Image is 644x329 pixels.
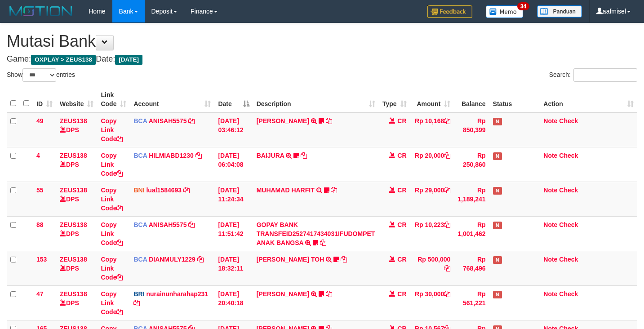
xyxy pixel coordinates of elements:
span: 34 [517,2,529,10]
td: DPS [56,112,97,147]
h4: Game: Date: [7,55,637,64]
a: Copy Link Code [101,187,123,212]
td: Rp 29,000 [410,182,454,216]
a: [PERSON_NAME] [257,290,309,298]
a: ZEUS138 [60,152,87,159]
a: BAIJURA [257,152,284,159]
td: Rp 1,001,462 [454,216,489,251]
a: GOPAY BANK TRANSFEID2527417434031IFUDOMPET ANAK BANGSA [257,221,375,246]
a: Copy HILMIABD1230 to clipboard [195,152,202,159]
a: Copy Rp 30,000 to clipboard [444,290,450,298]
span: 153 [36,256,47,263]
span: 4 [36,152,40,159]
img: Feedback.jpg [427,5,472,18]
span: CR [397,152,406,159]
a: Copy ANISAH5575 to clipboard [188,117,195,124]
span: 49 [36,117,44,124]
a: Note [543,152,557,159]
label: Show entries [7,68,75,82]
th: Balance [454,87,489,112]
label: Search: [549,68,637,82]
span: CR [397,221,406,228]
span: Has Note [493,291,502,298]
td: Rp 1,189,241 [454,182,489,216]
span: BCA [133,117,147,124]
td: Rp 500,000 [410,251,454,285]
td: DPS [56,285,97,320]
a: Note [543,117,557,124]
a: Copy INA PAUJANAH to clipboard [326,117,332,124]
img: MOTION_logo.png [7,4,75,18]
td: Rp 20,000 [410,147,454,182]
td: DPS [56,147,97,182]
span: BCA [133,152,147,159]
a: Note [543,290,557,298]
td: DPS [56,216,97,251]
span: 55 [36,187,44,194]
td: [DATE] 11:51:42 [214,216,253,251]
span: BCA [133,256,147,263]
th: Date: activate to sort column descending [214,87,253,112]
td: Rp 10,168 [410,112,454,147]
td: Rp 250,860 [454,147,489,182]
a: Check [559,117,578,124]
th: Account: activate to sort column ascending [130,87,214,112]
span: CR [397,290,406,298]
td: Rp 561,221 [454,285,489,320]
td: Rp 768,496 [454,251,489,285]
td: DPS [56,182,97,216]
a: Copy Rp 20,000 to clipboard [444,152,450,159]
a: Copy Link Code [101,152,123,177]
a: Copy BAIJURA to clipboard [301,152,307,159]
span: CR [397,256,406,263]
a: Copy DIANMULY1229 to clipboard [197,256,204,263]
a: Note [543,187,557,194]
a: ANISAH5575 [149,117,187,124]
img: panduan.png [537,5,582,18]
a: [PERSON_NAME] [257,117,309,124]
span: 88 [36,221,44,228]
a: Copy Link Code [101,256,123,281]
a: lual1584693 [146,187,182,194]
a: Copy Rp 10,223 to clipboard [444,221,450,228]
span: CR [397,187,406,194]
span: [DATE] [115,55,142,65]
a: Copy Link Code [101,117,123,142]
span: Has Note [493,222,502,229]
a: MUHAMAD HARFIT [257,187,315,194]
a: Copy Link Code [101,290,123,316]
span: Has Note [493,118,502,125]
h1: Mutasi Bank [7,32,637,50]
a: nurainunharahap231 [146,290,208,298]
td: [DATE] 03:46:12 [214,112,253,147]
td: Rp 10,223 [410,216,454,251]
span: Has Note [493,256,502,264]
td: [DATE] 11:24:34 [214,182,253,216]
span: CR [397,117,406,124]
a: ZEUS138 [60,117,87,124]
a: Copy ANISAH5575 to clipboard [188,221,195,228]
a: ZEUS138 [60,221,87,228]
a: Check [559,152,578,159]
a: Check [559,290,578,298]
th: Type: activate to sort column ascending [379,87,410,112]
a: Check [559,187,578,194]
a: ZEUS138 [60,290,87,298]
th: ID: activate to sort column ascending [33,87,56,112]
td: [DATE] 18:32:11 [214,251,253,285]
a: Copy Rp 29,000 to clipboard [444,187,450,194]
th: Description: activate to sort column ascending [253,87,379,112]
a: Copy GOPAY BANK TRANSFEID2527417434031IFUDOMPET ANAK BANGSA to clipboard [320,239,326,246]
td: DPS [56,251,97,285]
span: OXPLAY > ZEUS138 [31,55,96,65]
span: BNI [133,187,144,194]
input: Search: [573,68,637,82]
th: Action: activate to sort column ascending [540,87,637,112]
th: Link Code: activate to sort column ascending [97,87,130,112]
a: [PERSON_NAME] TOH [257,256,324,263]
a: Check [559,221,578,228]
a: Note [543,256,557,263]
a: ZEUS138 [60,187,87,194]
span: Has Note [493,187,502,195]
a: DIANMULY1229 [149,256,195,263]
